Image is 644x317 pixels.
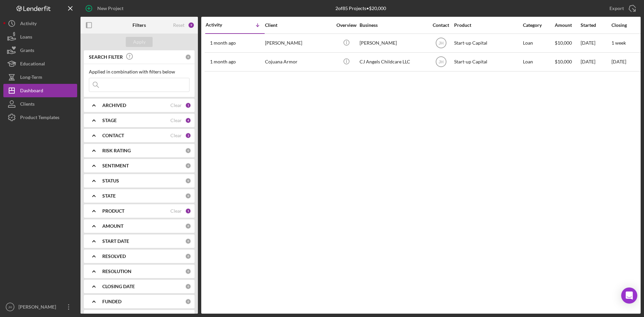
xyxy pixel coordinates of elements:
[80,2,130,15] button: New Project
[334,22,359,28] div: Overview
[185,163,191,169] div: 0
[611,40,626,46] time: 1 week
[3,70,77,84] button: Long-Term
[265,34,332,52] div: [PERSON_NAME]
[360,34,427,52] div: [PERSON_NAME]
[185,283,191,289] div: 0
[523,22,554,28] div: Category
[454,22,521,28] div: Product
[17,300,60,315] div: [PERSON_NAME]
[206,22,235,28] div: Activity
[454,34,521,52] div: Start-up Capital
[170,133,182,138] div: Clear
[523,34,554,52] div: Loan
[20,57,45,72] div: Educational
[185,102,191,108] div: 1
[3,57,77,70] button: Educational
[360,22,427,28] div: Business
[102,269,131,274] b: RESOLUTION
[581,34,611,52] div: [DATE]
[265,22,332,28] div: Client
[265,53,332,71] div: Cojuana Armor
[89,54,123,60] b: SEARCH FILTER
[185,238,191,244] div: 0
[3,300,77,314] button: JH[PERSON_NAME]
[8,305,12,309] text: JH
[20,111,59,126] div: Product Templates
[3,111,77,124] button: Product Templates
[102,208,124,214] b: PRODUCT
[185,299,191,305] div: 0
[170,118,182,123] div: Clear
[188,22,195,29] div: 9
[3,44,77,57] button: Grants
[102,118,117,123] b: STAGE
[102,223,123,229] b: AMOUNT
[581,53,611,71] div: [DATE]
[185,268,191,274] div: 0
[170,103,182,108] div: Clear
[185,178,191,184] div: 0
[3,17,77,30] button: Activity
[20,84,43,99] div: Dashboard
[102,254,126,259] b: RESOLVED
[102,178,119,183] b: STATUS
[210,59,236,64] time: 2025-07-16 17:03
[3,30,77,44] button: Loans
[185,148,191,154] div: 0
[20,97,35,112] div: Clients
[170,208,182,214] div: Clear
[97,2,123,15] div: New Project
[102,103,126,108] b: ARCHIVED
[185,117,191,123] div: 4
[210,40,236,46] time: 2025-07-23 22:08
[555,22,580,28] div: Amount
[185,54,191,60] div: 0
[603,2,641,15] button: Export
[611,59,626,64] time: [DATE]
[609,2,624,15] div: Export
[20,70,42,86] div: Long-Term
[173,22,184,28] div: Reset
[555,34,580,52] div: $10,000
[185,223,191,229] div: 0
[621,287,637,304] div: Open Intercom Messenger
[102,193,116,199] b: STATE
[102,148,131,153] b: RISK RATING
[454,53,521,71] div: Start-up Capital
[102,284,135,289] b: CLOSING DATE
[581,22,611,28] div: Started
[133,37,146,47] div: Apply
[20,17,37,32] div: Activity
[185,208,191,214] div: 1
[102,239,129,244] b: START DATE
[428,22,453,28] div: Contact
[3,97,77,111] button: Clients
[102,133,124,138] b: CONTACT
[132,22,146,28] b: Filters
[438,41,443,46] text: JH
[185,133,191,139] div: 3
[335,6,386,11] div: 2 of 85 Projects • $20,000
[3,84,77,97] button: Dashboard
[185,253,191,259] div: 0
[555,53,580,71] div: $10,000
[20,44,34,59] div: Grants
[523,53,554,71] div: Loan
[102,163,129,168] b: SENTIMENT
[360,53,427,71] div: CJ Angels Childcare LLC
[126,37,153,47] button: Apply
[185,193,191,199] div: 0
[20,30,32,45] div: Loans
[438,60,443,64] text: JH
[89,69,190,74] div: Applied in combination with filters below
[102,299,121,304] b: FUNDED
